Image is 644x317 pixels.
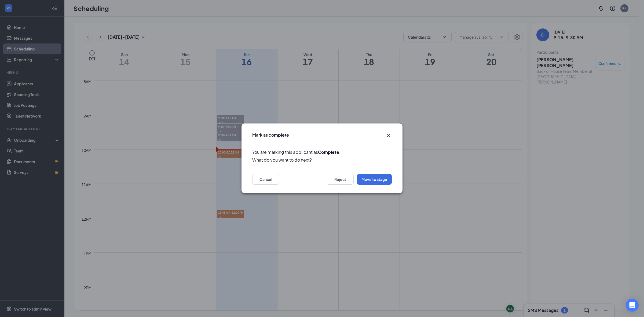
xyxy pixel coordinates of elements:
svg: Cross [385,132,392,139]
h3: Mark as complete [252,132,289,138]
button: Move to stage [357,174,392,185]
button: Close [385,132,392,139]
div: Open Intercom Messenger [626,299,639,312]
span: You are marking this applicant as . [252,149,392,155]
button: Reject [327,174,354,185]
b: Complete [318,149,339,155]
button: Cancel [252,174,279,185]
span: What do you want to do next? [252,157,392,163]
